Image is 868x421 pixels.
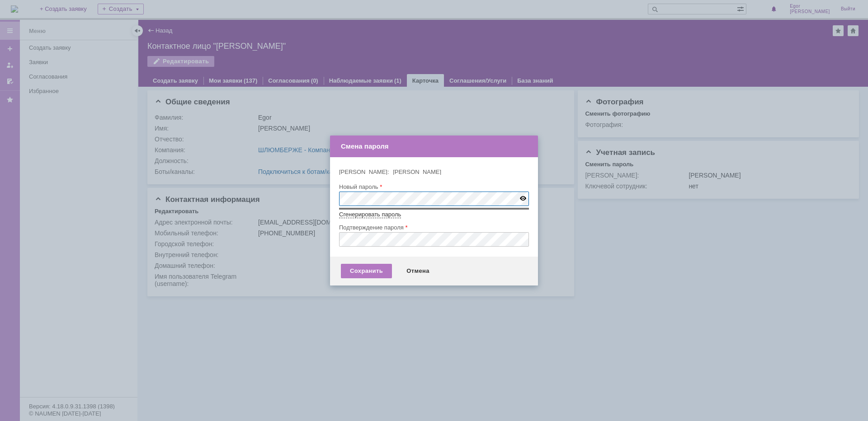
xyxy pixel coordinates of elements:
a: Сгенерировать пароль [339,211,401,218]
span: [PERSON_NAME] [393,168,441,175]
div: Подтверждение пароля [339,225,527,230]
div: Смена пароля [341,141,529,151]
div: Новый пароль [339,184,527,190]
label: [PERSON_NAME]: [339,168,389,175]
img: Показывать символы [520,196,526,201]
